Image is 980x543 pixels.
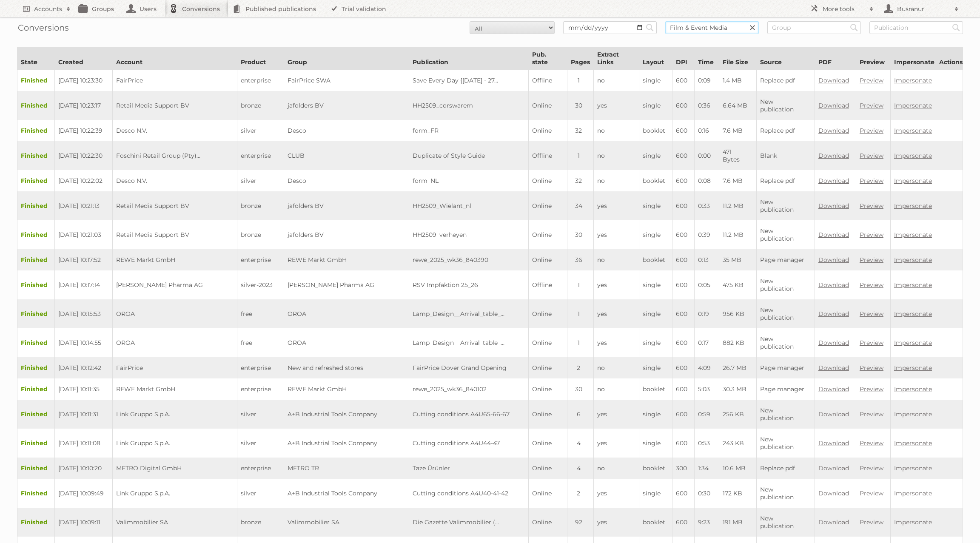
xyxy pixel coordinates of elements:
th: Pages [567,47,593,70]
td: Finished [17,91,55,120]
span: [DATE] 10:22:30 [58,152,103,159]
td: booklet [639,249,672,270]
a: Impersonate [894,231,932,239]
td: REWE Markt GmbH [284,378,409,400]
td: 0:08 [695,170,719,191]
a: Preview [860,385,883,393]
td: Page manager [757,378,815,400]
td: silver [237,120,284,141]
td: Replace pdf [757,70,815,91]
td: booklet [639,378,672,400]
td: booklet [639,120,672,141]
td: 600 [672,220,695,249]
h2: Accounts [34,5,62,13]
td: Page manager [757,249,815,270]
td: silver [237,170,284,191]
a: Download [818,202,849,210]
td: no [593,70,639,91]
td: single [639,220,672,249]
td: Finished [17,220,55,249]
td: silver-2023 [237,270,284,299]
td: Online [529,170,567,191]
td: 600 [672,91,695,120]
a: Preview [860,77,883,84]
a: Impersonate [894,385,932,393]
td: Finished [17,357,55,378]
td: 0:19 [695,299,719,328]
a: Download [818,256,849,264]
td: Finished [17,120,55,141]
td: A+B Industrial Tools Company [284,429,409,458]
td: 30.3 MB [719,378,757,400]
span: [DATE] 10:17:52 [58,256,101,264]
td: Online [529,357,567,378]
td: New publication [757,429,815,458]
td: 471 Bytes [719,141,757,170]
input: Search [848,21,860,34]
td: 1 [567,70,593,91]
a: Download [818,77,849,84]
td: single [639,400,672,429]
span: [DATE] 10:11:31 [58,410,98,418]
a: Impersonate [894,410,932,418]
td: 256 KB [719,400,757,429]
td: 0:59 [695,400,719,429]
td: FairPrice Dover Grand Opening [409,357,529,378]
a: Impersonate [894,518,932,526]
td: 30 [567,91,593,120]
td: no [593,120,639,141]
input: Date [563,21,657,34]
td: 475 KB [719,270,757,299]
td: Foschini Retail Group (Pty)... [113,141,237,170]
td: single [639,141,672,170]
td: OROA [113,299,237,328]
a: Preview [860,364,883,372]
td: no [593,170,639,191]
td: Lamp_Design__Arrival_table_... [409,328,529,357]
td: free [237,328,284,357]
a: Impersonate [894,127,932,134]
td: RSV Impfaktion 25_26 [409,270,529,299]
td: Desco [284,170,409,191]
td: Online [529,220,567,249]
td: HH2509_corswarem [409,91,529,120]
td: 600 [672,328,695,357]
td: 600 [672,191,695,220]
input: Search [644,21,656,34]
td: REWE Markt GmbH [113,378,237,400]
td: Finished [17,249,55,270]
td: Replace pdf [757,120,815,141]
span: [DATE] 10:12:42 [58,364,101,372]
a: Download [818,102,849,109]
td: Online [529,378,567,400]
td: rewe_2025_wk36_840102 [409,378,529,400]
td: [PERSON_NAME] Pharma AG [284,270,409,299]
td: Online [529,249,567,270]
td: enterprise [237,357,284,378]
td: Retail Media Support BV [113,220,237,249]
td: Duplicate of Style Guide [409,141,529,170]
td: Taze Ürünler [409,458,529,479]
td: yes [593,328,639,357]
a: Download [818,310,849,318]
th: Time [695,47,719,70]
td: single [639,328,672,357]
th: Account [113,47,237,70]
td: enterprise [237,70,284,91]
span: [DATE] 10:14:55 [58,339,101,347]
td: bronze [237,220,284,249]
td: New publication [757,328,815,357]
input: Publication [869,21,963,34]
td: rewe_2025_wk36_840390 [409,249,529,270]
td: 600 [672,357,695,378]
a: Preview [860,102,883,109]
td: 600 [672,270,695,299]
td: 600 [672,120,695,141]
td: free [237,299,284,328]
td: 600 [672,70,695,91]
a: Download [818,281,849,289]
td: Online [529,120,567,141]
th: Product [237,47,284,70]
a: Impersonate [894,339,932,347]
td: form_FR [409,120,529,141]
